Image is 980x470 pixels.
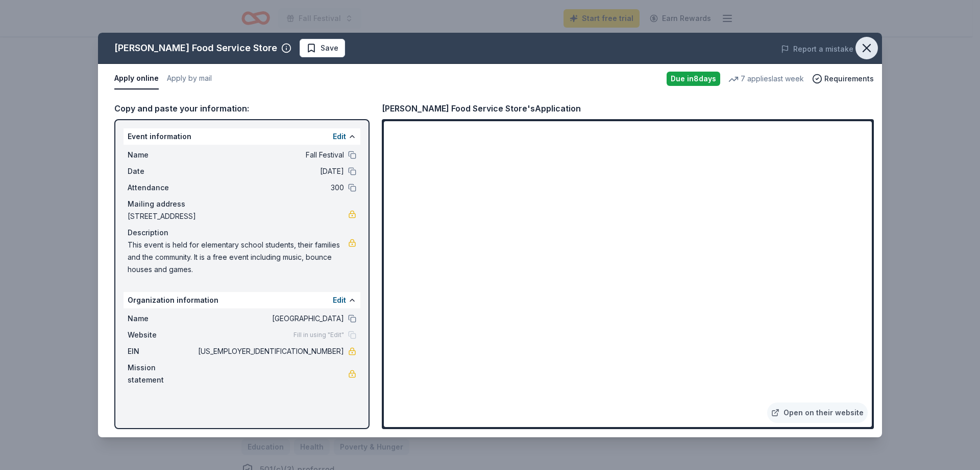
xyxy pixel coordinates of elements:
button: Edit [333,130,346,143]
div: 7 applies last week [728,73,804,85]
a: Open on their website [767,402,868,423]
span: Name [128,312,196,325]
button: Save [300,39,345,57]
span: EIN [128,345,196,357]
span: Save [321,42,338,54]
span: [STREET_ADDRESS] [128,210,348,222]
button: Apply online [114,68,159,89]
span: Fall Festival [196,149,344,161]
span: Fill in using "Edit" [293,331,344,339]
span: 300 [196,182,344,194]
span: This event is held for elementary school students, their families and the community. It is a free... [128,239,348,276]
span: Mission statement [128,362,196,386]
span: Date [128,165,196,177]
button: Edit [333,294,346,306]
div: Organization information [124,292,360,308]
span: Requirements [824,73,874,85]
button: Requirements [812,73,874,85]
span: Attendance [128,182,196,194]
span: [GEOGRAPHIC_DATA] [196,312,344,325]
div: Copy and paste your information: [114,102,370,115]
span: Website [128,329,196,341]
span: Name [128,149,196,161]
button: Apply by mail [167,68,212,89]
div: Event information [124,128,360,145]
button: Report a mistake [781,43,853,55]
div: Due in 8 days [667,72,720,86]
span: [DATE] [196,165,344,177]
div: [PERSON_NAME] Food Service Store's Application [382,102,581,115]
div: Mailing address [128,198,356,210]
span: [US_EMPLOYER_IDENTIFICATION_NUMBER] [196,345,344,357]
div: Description [128,227,356,239]
div: [PERSON_NAME] Food Service Store [114,40,277,56]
